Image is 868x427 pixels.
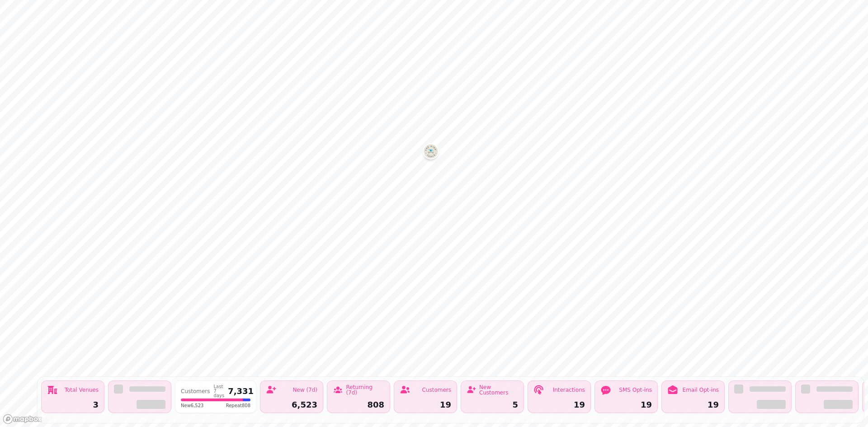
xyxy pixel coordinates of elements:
[266,401,317,409] div: 6,523
[226,402,250,409] span: Repeat 808
[65,387,99,393] div: Total Venues
[228,387,254,395] div: 7,331
[47,401,99,409] div: 3
[181,389,210,394] div: Customers
[422,387,451,393] div: Customers
[600,401,652,409] div: 19
[346,385,384,395] div: Returning (7d)
[424,144,438,161] div: Map marker
[479,385,518,395] div: New Customers
[533,401,585,409] div: 19
[292,387,317,393] div: New (7d)
[214,385,225,398] div: Last 7 days
[181,402,203,409] span: New 6,523
[400,401,451,409] div: 19
[667,401,719,409] div: 19
[619,387,652,393] div: SMS Opt-ins
[424,144,438,159] button: Surrey & Hants Borders
[553,387,585,393] div: Interactions
[467,401,518,409] div: 5
[683,387,719,393] div: Email Opt-ins
[3,414,42,424] a: Mapbox logo
[333,401,384,409] div: 808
